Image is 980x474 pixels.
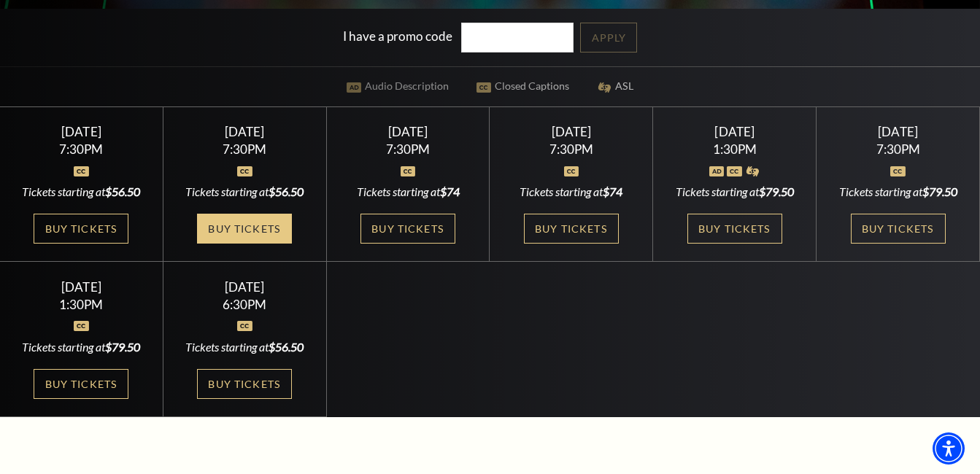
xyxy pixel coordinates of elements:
span: $79.50 [105,340,140,354]
span: $56.50 [269,340,304,354]
div: [DATE] [181,279,309,295]
div: [DATE] [671,124,798,139]
div: Accessibility Menu [933,432,965,465]
div: 7:30PM [18,143,145,155]
span: $79.50 [759,184,794,198]
a: Buy Tickets [34,214,128,244]
div: [DATE] [18,279,145,295]
div: [DATE] [344,124,471,139]
span: $56.50 [105,184,140,198]
span: $56.50 [269,184,304,198]
div: Tickets starting at [671,184,798,200]
div: Tickets starting at [18,339,145,355]
span: $74 [440,184,460,198]
div: 1:30PM [671,143,798,155]
div: [DATE] [834,124,962,139]
div: Tickets starting at [181,184,309,200]
div: 6:30PM [181,298,309,311]
div: 7:30PM [181,143,309,155]
div: [DATE] [181,124,309,139]
label: I have a promo code [343,28,452,44]
a: Buy Tickets [197,369,292,399]
div: 7:30PM [344,143,471,155]
div: 1:30PM [18,298,145,311]
div: [DATE] [18,124,145,139]
span: $74 [603,184,622,198]
a: Buy Tickets [524,214,619,244]
div: Tickets starting at [18,184,145,200]
a: Buy Tickets [360,214,455,244]
span: $79.50 [922,184,957,198]
div: [DATE] [507,124,635,139]
div: Tickets starting at [344,184,471,200]
div: Tickets starting at [507,184,635,200]
a: Buy Tickets [197,214,292,244]
div: Tickets starting at [834,184,962,200]
div: Tickets starting at [181,339,309,355]
div: 7:30PM [507,143,635,155]
a: Buy Tickets [687,214,782,244]
a: Buy Tickets [851,214,946,244]
div: 7:30PM [834,143,962,155]
a: Buy Tickets [34,369,128,399]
